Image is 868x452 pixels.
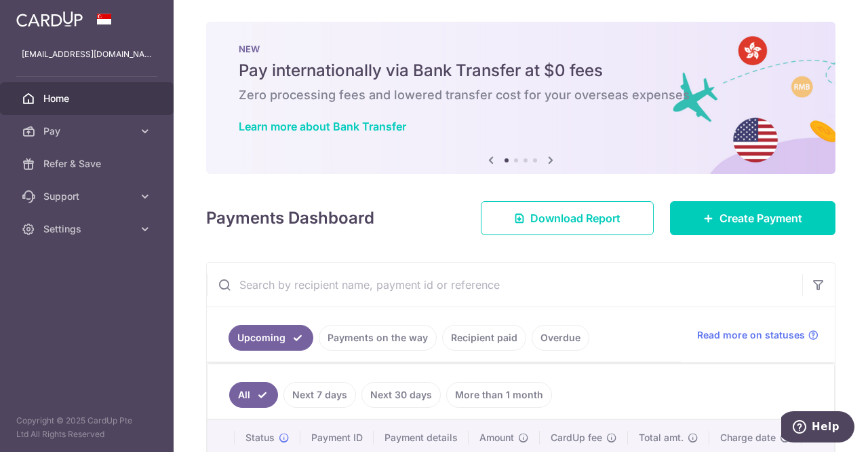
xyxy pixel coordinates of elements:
h4: Payments Dashboard [206,206,374,230]
h6: Zero processing fees and lowered transfer cost for your overseas expenses [239,87,803,103]
a: Read more on statuses [697,328,818,342]
span: Refer & Save [43,157,133,171]
span: Download Report [530,210,620,226]
a: Next 30 days [361,382,441,408]
span: Charge date [720,431,776,445]
a: Download Report [481,201,654,235]
span: Home [43,92,133,105]
img: Bank transfer banner [206,22,835,174]
span: Total amt. [639,431,684,445]
a: Next 7 days [283,382,356,408]
span: Support [43,190,133,203]
input: Search by recipient name, payment id or reference [207,263,802,307]
span: Read more on statuses [697,328,805,342]
p: NEW [239,44,803,54]
iframe: Opens a widget where you can find more information [781,411,854,445]
span: Create Payment [719,210,802,226]
span: Amount [479,431,514,445]
a: All [229,382,278,408]
a: Learn more about Bank Transfer [239,120,406,133]
h5: Pay internationally via Bank Transfer at $0 fees [239,60,803,82]
a: Overdue [532,325,589,351]
a: Upcoming [229,325,313,351]
span: Settings [43,222,133,236]
a: Create Payment [670,201,835,235]
p: [EMAIL_ADDRESS][DOMAIN_NAME] [22,48,152,61]
a: Payments on the way [319,325,437,351]
img: CardUp [16,11,83,27]
span: Status [245,431,275,445]
a: Recipient paid [442,325,526,351]
span: Pay [43,124,133,138]
span: CardUp fee [551,431,602,445]
a: More than 1 month [446,382,552,408]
